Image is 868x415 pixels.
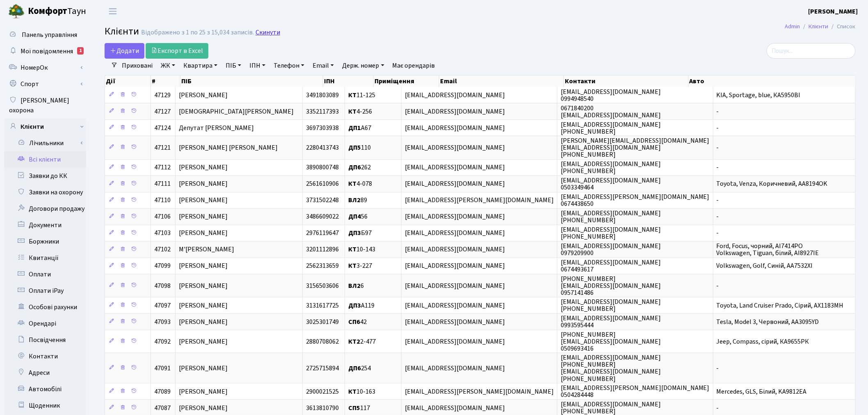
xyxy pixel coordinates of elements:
span: 3352117393 [306,107,339,116]
b: Комфорт [28,5,67,18]
span: Toyota, Land Cruiser Prado, Сірий, АХ1183MH [717,301,844,310]
span: 3131617725 [306,301,339,310]
div: 1 [77,47,84,55]
span: 4-256 [348,107,372,116]
span: 47099 [154,262,171,271]
span: 0671840200 [EMAIL_ADDRESS][DOMAIN_NAME] [561,104,661,120]
span: 3697303938 [306,123,339,132]
span: 47089 [154,387,171,396]
span: [PERSON_NAME] [179,91,228,100]
a: Боржники [4,233,86,250]
span: 3201112896 [306,245,339,254]
th: Дії [105,75,151,87]
span: 4-078 [348,180,372,189]
span: [EMAIL_ADDRESS][DOMAIN_NAME] [405,107,505,116]
span: [EMAIL_ADDRESS][DOMAIN_NAME] [405,180,505,189]
span: 2976119647 [306,229,339,238]
a: Спорт [4,76,86,92]
span: 2725715894 [306,364,339,373]
span: [EMAIL_ADDRESS][DOMAIN_NAME] [PHONE_NUMBER] [561,160,661,176]
span: [EMAIL_ADDRESS][DOMAIN_NAME] [PHONE_NUMBER] [561,225,661,241]
span: 3156503606 [306,281,339,290]
span: 110 [348,143,371,152]
span: [PERSON_NAME] [179,262,228,271]
span: А67 [348,123,371,132]
a: Адреси [4,365,86,381]
div: Відображено з 1 по 25 з 15,034 записів. [141,29,254,36]
th: Приміщення [374,75,439,87]
span: 47110 [154,196,171,205]
span: 3613810790 [306,404,339,413]
a: НомерОк [4,59,86,76]
span: [PERSON_NAME] [179,281,228,290]
span: [EMAIL_ADDRESS][DOMAIN_NAME] [405,245,505,254]
b: КТ [348,107,356,116]
a: ЖК [158,59,178,73]
a: Клієнти [809,22,829,31]
a: Клієнти [4,119,86,135]
span: 117 [348,404,370,413]
span: 254 [348,364,371,373]
span: Клієнти [105,24,139,39]
b: ДП6 [348,364,361,373]
a: Мої повідомлення1 [4,43,86,59]
a: Лічильники [9,135,86,151]
b: КТ [348,387,356,396]
span: [EMAIL_ADDRESS][DOMAIN_NAME] [405,212,505,221]
th: # [151,75,180,87]
span: [PERSON_NAME] [179,317,228,326]
span: [EMAIL_ADDRESS][DOMAIN_NAME] [PHONE_NUMBER] [561,209,661,225]
span: [PERSON_NAME] [179,337,228,346]
span: [PERSON_NAME] [179,229,228,238]
a: Має орендарів [389,59,439,73]
span: [PERSON_NAME][EMAIL_ADDRESS][DOMAIN_NAME] [EMAIL_ADDRESS][DOMAIN_NAME] [PHONE_NUMBER] [561,136,710,159]
span: - [717,229,719,238]
a: Оплати [4,266,86,283]
a: Додати [105,43,144,59]
span: - [717,212,719,221]
img: logo.png [8,3,25,20]
span: 47097 [154,301,171,310]
b: ВЛ2 [348,196,361,205]
span: [EMAIL_ADDRESS][DOMAIN_NAME] 0993595444 [561,314,661,330]
a: Всі клієнти [4,151,86,168]
span: Ford, Focus, чорний, АІ7414РО Volkswagen, Tiguan, білий, AI8927IE [717,242,819,258]
span: Таун [28,5,86,18]
a: [PERSON_NAME] [809,7,858,16]
li: Список [829,22,856,31]
a: Договори продажу [4,201,86,217]
span: [EMAIL_ADDRESS][DOMAIN_NAME] [405,123,505,132]
span: 3731502248 [306,196,339,205]
b: КТ [348,91,356,100]
span: 3025301749 [306,317,339,326]
span: 47111 [154,180,171,189]
span: [EMAIL_ADDRESS][DOMAIN_NAME] [405,143,505,152]
b: ДП1 [348,123,361,132]
span: 47124 [154,123,171,132]
span: 47093 [154,317,171,326]
span: [EMAIL_ADDRESS][PERSON_NAME][DOMAIN_NAME] [405,196,554,205]
a: Документи [4,217,86,233]
span: 42 [348,317,367,326]
span: Mercedes, GLS, Білий, KA9812EA [717,387,807,396]
a: Орендарі [4,315,86,332]
span: 2561610906 [306,180,339,189]
span: 2280413743 [306,143,339,152]
span: Jeep, Compass, сірий, КА9655РК [717,337,809,346]
span: KIA, Sportage, blue, КА5950ВІ [717,91,801,100]
span: 11-125 [348,91,375,100]
span: [PERSON_NAME] [179,212,228,221]
span: Мої повідомлення [21,47,73,56]
b: ДП3 [348,229,361,238]
span: 6 [348,281,364,290]
a: Держ. номер [339,59,387,73]
a: Квитанції [4,250,86,266]
span: [EMAIL_ADDRESS][DOMAIN_NAME] [405,317,505,326]
b: ДП3 [348,301,361,310]
span: [EMAIL_ADDRESS][DOMAIN_NAME] 0503349464 [561,176,661,192]
b: СП5 [348,404,360,413]
th: ПІБ [180,75,324,87]
span: А119 [348,301,375,310]
span: [EMAIL_ADDRESS][DOMAIN_NAME] [405,262,505,271]
span: 47087 [154,404,171,413]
